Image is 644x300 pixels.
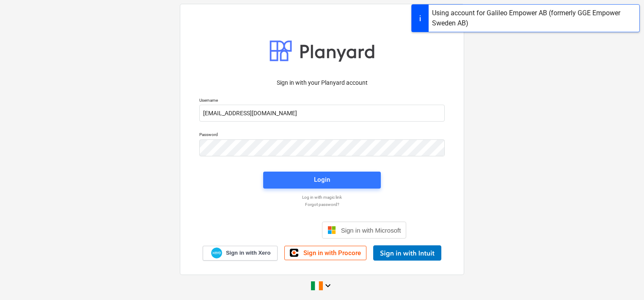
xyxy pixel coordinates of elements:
[226,249,270,257] span: Sign in with Xero
[303,249,361,257] span: Sign in with Procore
[195,202,449,207] a: Forgot password?
[199,105,445,122] input: Username
[199,132,445,139] p: Password
[284,246,366,260] a: Sign in with Procore
[263,172,381,189] button: Login
[211,247,222,259] img: Xero logo
[234,221,319,239] iframe: Sign in with Google Button
[341,227,401,234] span: Sign in with Microsoft
[199,78,445,87] p: Sign in with your Planyard account
[432,8,636,28] div: Using account for Galileo Empower AB (formerly GGE Empower Sweden AB)
[195,194,449,200] a: Log in with magic link
[314,174,330,185] div: Login
[328,226,336,234] img: Microsoft logo
[199,97,445,105] p: Username
[203,246,278,261] a: Sign in with Xero
[323,281,333,291] i: keyboard_arrow_down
